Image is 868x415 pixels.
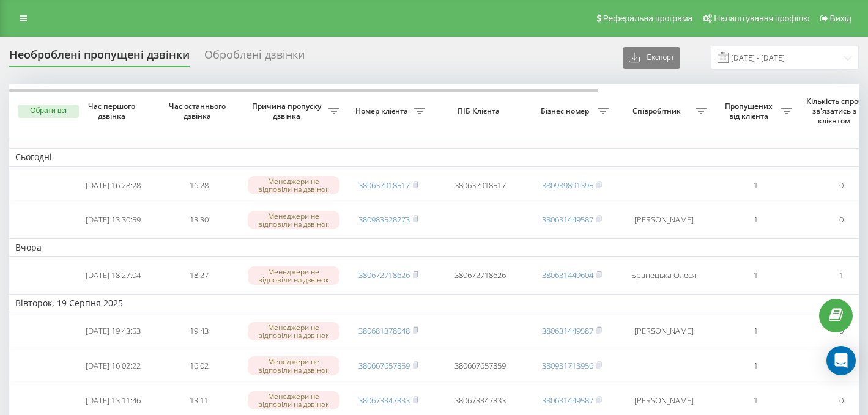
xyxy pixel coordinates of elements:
div: Менеджери не відповіли на дзвінок [248,391,339,409]
td: 1 [713,350,798,382]
td: 1 [713,315,798,347]
td: Бранецька Олеся [615,259,713,292]
div: Менеджери не відповіли на дзвінок [248,176,339,194]
span: ПІБ Клієнта [442,106,519,116]
td: 18:27 [156,259,242,292]
td: [DATE] 19:43:53 [70,315,156,347]
td: [DATE] 16:02:22 [70,350,156,382]
span: Номер клієнта [352,106,414,116]
td: [DATE] 13:30:59 [70,204,156,236]
button: Експорт [623,47,680,69]
a: 380631449587 [542,325,593,336]
span: Час останнього дзвінка [166,101,232,120]
a: 380631449604 [542,270,593,281]
span: Кількість спроб зв'язатись з клієнтом [804,97,867,125]
a: 380631449587 [542,214,593,225]
span: Причина пропуску дзвінка [248,101,328,120]
span: Реферальна програма [603,13,693,23]
div: Менеджери не відповіли на дзвінок [248,266,339,285]
div: Менеджери не відповіли на дзвінок [248,356,339,375]
a: 380667657859 [358,360,410,371]
td: [PERSON_NAME] [615,315,713,347]
span: Пропущених від клієнта [719,101,781,120]
a: 380672718626 [358,270,410,281]
a: 380673347833 [358,395,410,406]
a: 380631449587 [542,395,593,406]
td: 1 [713,204,798,236]
td: [PERSON_NAME] [615,204,713,236]
a: 380931713956 [542,360,593,371]
a: 380983528273 [358,214,410,225]
td: 1 [713,259,798,292]
td: 380672718626 [431,259,529,292]
td: 380637918517 [431,169,529,202]
td: 380667657859 [431,350,529,382]
td: 19:43 [156,315,242,347]
div: Необроблені пропущені дзвінки [9,48,190,67]
td: 16:28 [156,169,242,202]
td: 13:30 [156,204,242,236]
span: Налаштування профілю [714,13,809,23]
div: Менеджери не відповіли на дзвінок [248,322,339,340]
span: Співробітник [621,106,696,116]
div: Менеджери не відповіли на дзвінок [248,211,339,229]
span: Час першого дзвінка [80,101,146,120]
a: 380637918517 [358,180,410,191]
td: 16:02 [156,350,242,382]
a: 380939891395 [542,180,593,191]
span: Вихід [830,13,851,23]
td: [DATE] 18:27:04 [70,259,156,292]
td: [DATE] 16:28:28 [70,169,156,202]
td: 1 [713,169,798,202]
a: 380681378048 [358,325,410,336]
button: Обрати всі [18,105,79,118]
div: Оброблені дзвінки [204,48,305,67]
span: Бізнес номер [535,106,598,116]
div: Open Intercom Messenger [826,346,856,375]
